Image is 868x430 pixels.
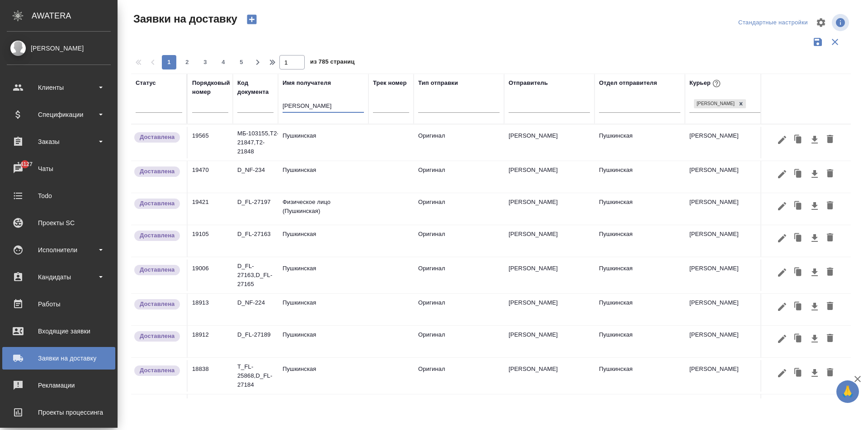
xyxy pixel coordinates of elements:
span: 14127 [12,160,38,169]
div: Проекты процессинга [7,406,111,419]
button: Сохранить фильтры [809,33,826,51]
div: [PERSON_NAME] [694,99,736,109]
button: Клонировать [790,198,807,215]
div: Заказы [7,135,111,148]
button: Удалить [822,198,838,215]
div: Работы [7,297,111,311]
div: Чаты [7,162,111,176]
button: Удалить [822,365,838,382]
div: [PERSON_NAME] [7,43,111,53]
td: Пушкинская [594,294,685,325]
td: Оригинал [414,394,504,426]
td: МБ-103155,Т2-21847,Т2-21848 [233,125,278,161]
td: [PERSON_NAME] [504,394,594,426]
span: Заявки на доставку [131,12,237,26]
div: Тип отправки [418,79,458,88]
div: Балакирева Арина [693,98,747,110]
td: [PERSON_NAME] [504,259,594,291]
p: Доставлена [140,167,175,176]
td: 18827 [188,394,233,426]
td: Оригинал [414,127,504,158]
button: Редактировать [774,330,790,347]
a: Проекты процессинга [2,401,115,424]
div: Документы доставлены, фактическая дата доставки проставиться автоматически [133,298,182,310]
button: Удалить [822,131,838,148]
td: Пушкинская [278,294,368,325]
span: 5 [234,58,249,67]
td: Пушкинская [278,259,368,291]
div: Документы доставлены, фактическая дата доставки проставиться автоматически [133,330,182,342]
td: [PERSON_NAME] [504,294,594,325]
td: Пушкинская [594,225,685,257]
div: Код документа [237,79,274,97]
td: [PERSON_NAME] [685,360,775,392]
button: Клонировать [790,365,807,382]
td: D_FL-27189 [233,326,278,357]
div: Документы доставлены, фактическая дата доставки проставиться автоматически [133,198,182,210]
div: Документы доставлены, фактическая дата доставки проставиться автоматически [133,166,182,178]
button: Удалить [822,298,838,315]
p: Доставлена [140,332,175,341]
button: При выборе курьера статус заявки автоматически поменяется на «Принята» [711,78,722,89]
a: 14127Чаты [2,157,115,180]
td: 18912 [188,326,233,357]
button: Скачать [807,264,822,281]
a: Заявки на доставку [2,347,115,370]
td: 18838 [188,360,233,392]
button: 2 [180,55,194,69]
div: Входящие заявки [7,324,111,338]
div: Порядковый номер [192,79,230,97]
td: Пушкинская [594,259,685,291]
a: Рекламации [2,374,115,397]
td: T_FL-25868,D_FL-27184 [233,358,278,394]
td: Пушкинская [594,161,685,193]
div: Проекты SC [7,216,111,230]
td: [PERSON_NAME] [504,127,594,158]
td: Пушкинская [594,193,685,225]
a: Входящие заявки [2,320,115,342]
td: Пушкинская [594,127,685,158]
td: [PERSON_NAME] [504,360,594,392]
td: Пушкинская [594,394,685,426]
div: Трек номер [373,79,407,88]
button: Редактировать [774,230,790,247]
span: 🙏 [840,382,855,401]
button: Создать [241,12,263,27]
button: Скачать [807,365,822,382]
button: 5 [234,55,249,69]
td: D_IN-226 [233,394,278,426]
button: Клонировать [790,330,807,347]
td: 19105 [188,225,233,257]
td: [PERSON_NAME] [685,259,775,291]
span: Посмотреть информацию [832,14,851,31]
td: [PERSON_NAME] [504,225,594,257]
button: 3 [198,55,212,69]
a: Работы [2,293,115,315]
div: Отправитель [509,79,548,88]
button: Удалить [822,264,838,281]
p: Доставлена [140,300,175,309]
td: Пушкинская [278,326,368,357]
td: 19565 [188,127,233,158]
td: Оригинал [414,193,504,225]
a: Проекты SC [2,212,115,234]
button: Редактировать [774,264,790,281]
button: Скачать [807,298,822,315]
button: Сбросить фильтры [826,33,844,51]
button: Скачать [807,131,822,148]
p: Доставлена [140,366,175,375]
td: Оригинал [414,259,504,291]
div: Имя получателя [283,79,331,88]
td: 19421 [188,193,233,225]
td: Пушкинская [278,127,368,158]
button: Клонировать [790,298,807,315]
td: [PERSON_NAME] [685,394,775,426]
td: Пушкинская [278,394,368,426]
div: AWATERA [32,7,118,25]
div: Спецификации [7,108,111,121]
button: Клонировать [790,166,807,183]
td: [PERSON_NAME] [685,127,775,158]
button: 🙏 [836,380,859,403]
div: Исполнители [7,243,111,257]
p: Доставлена [140,265,175,274]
